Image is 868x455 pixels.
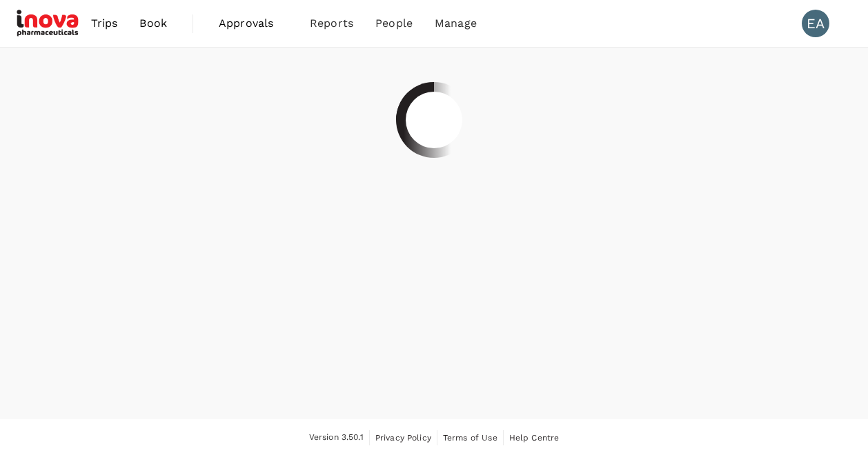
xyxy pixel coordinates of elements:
span: Privacy Policy [375,433,431,443]
a: Privacy Policy [375,430,431,445]
span: Manage [435,15,477,32]
a: Terms of Use [443,430,497,445]
img: iNova Pharmaceuticals [17,8,80,39]
span: Approvals [219,15,288,32]
span: Version 3.50.1 [309,431,364,445]
span: Book [139,15,167,32]
span: People [375,15,413,32]
span: Reports [310,15,353,32]
span: Help Centre [509,433,560,443]
div: EA [802,10,829,37]
span: Trips [91,15,118,32]
a: Help Centre [509,430,560,445]
span: Terms of Use [443,433,497,443]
